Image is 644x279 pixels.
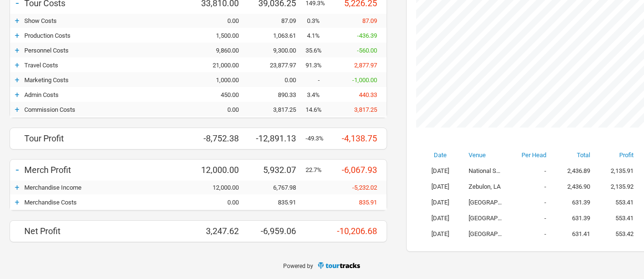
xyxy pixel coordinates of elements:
[24,47,191,54] div: Personnel Costs
[191,199,248,206] div: 0.00
[248,17,306,24] div: 87.09
[508,210,552,226] td: -
[248,32,306,39] div: 1,063.61
[248,226,306,236] div: -6,959.06
[10,16,24,25] div: +
[317,261,361,269] img: TourTracks
[24,184,191,191] div: Merchandise Income
[362,17,377,24] span: 87.09
[354,106,377,113] span: 3,817.25
[191,226,248,236] div: 3,247.62
[357,47,377,54] span: -560.00
[508,194,552,210] td: -
[551,163,595,179] td: 2,436.89
[306,135,329,142] div: -49.3%
[352,184,377,191] span: -5,232.02
[248,133,306,143] div: -12,891.13
[191,32,248,39] div: 1,500.00
[357,32,377,39] span: -436.39
[24,106,191,113] div: Commission Costs
[10,75,24,85] div: +
[595,194,639,210] td: 553.41
[337,226,377,236] span: -10,206.68
[342,165,377,175] span: -6,067.93
[248,199,306,206] div: 835.91
[595,226,639,242] td: 553.42
[464,210,508,226] td: [GEOGRAPHIC_DATA]
[24,62,191,69] div: Travel Costs
[24,226,191,236] div: Net Profit
[191,106,248,113] div: 0.00
[464,179,508,194] td: Zebulon, LA
[416,210,464,226] td: [DATE]
[306,166,329,173] div: 22.7%
[191,47,248,54] div: 9,860.00
[10,45,24,55] div: +
[248,165,306,175] div: 5,932.07
[352,76,377,84] span: -1,000.00
[10,90,24,99] div: +
[283,262,313,269] span: Powered by
[551,179,595,194] td: 2,436.90
[248,106,306,113] div: 3,817.25
[10,60,24,70] div: +
[306,76,329,84] div: -
[416,194,464,210] td: [DATE]
[416,226,464,242] td: [DATE]
[464,147,508,163] th: Venue
[10,105,24,114] div: +
[306,62,329,69] div: 91.3%
[306,91,329,98] div: 3.4%
[508,163,552,179] td: -
[248,76,306,84] div: 0.00
[191,62,248,69] div: 21,000.00
[464,194,508,210] td: [GEOGRAPHIC_DATA]
[359,199,377,206] span: 835.91
[24,165,191,175] div: Merch Profit
[464,226,508,242] td: [GEOGRAPHIC_DATA]
[306,32,329,39] div: 4.1%
[342,133,377,143] span: -4,138.75
[10,163,24,176] div: -
[416,147,464,163] th: Date
[248,47,306,54] div: 9,300.00
[551,147,595,163] th: Total
[354,62,377,69] span: 2,877.97
[10,31,24,40] div: +
[24,199,191,206] div: Merchandise Costs
[551,194,595,210] td: 631.39
[508,147,552,163] th: Per Head
[191,91,248,98] div: 450.00
[191,133,248,143] div: -8,752.38
[248,91,306,98] div: 890.33
[10,182,24,192] div: +
[306,106,329,113] div: 14.6%
[508,226,552,242] td: -
[24,17,191,24] div: Show Costs
[359,91,377,98] span: 440.33
[508,179,552,194] td: -
[595,210,639,226] td: 553.41
[191,76,248,84] div: 1,000.00
[191,184,248,191] div: 12,000.00
[464,163,508,179] td: National Sawdust
[595,163,639,179] td: 2,135.91
[191,17,248,24] div: 0.00
[595,179,639,194] td: 2,135.92
[551,210,595,226] td: 631.39
[24,133,191,143] div: Tour Profit
[24,91,191,98] div: Admin Costs
[24,32,191,39] div: Production Costs
[416,179,464,194] td: [DATE]
[248,62,306,69] div: 23,877.97
[416,163,464,179] td: [DATE]
[306,17,329,24] div: 0.3%
[306,47,329,54] div: 35.6%
[595,147,639,163] th: Profit
[191,165,248,175] div: 12,000.00
[551,226,595,242] td: 631.41
[10,197,24,207] div: +
[24,76,191,84] div: Marketing Costs
[248,184,306,191] div: 6,767.98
